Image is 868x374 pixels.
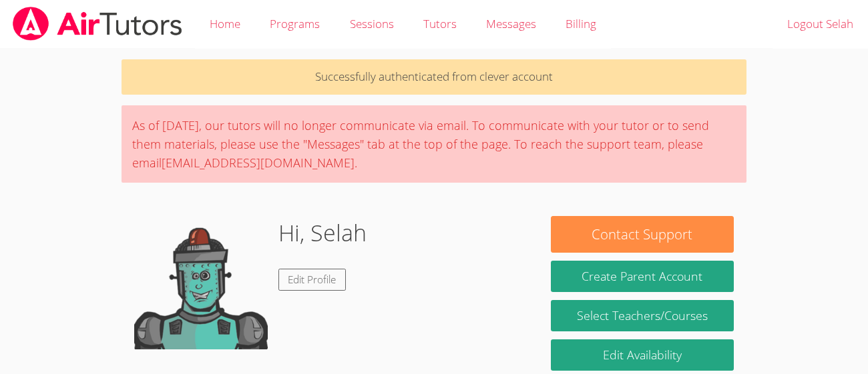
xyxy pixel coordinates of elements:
img: default.png [134,216,268,349]
span: Messages [486,16,536,31]
h1: Hi, Selah [278,216,367,250]
img: airtutors_banner-c4298cdbf04f3fff15de1276eac7730deb9818008684d7c2e4769d2f7ddbe033.png [11,7,184,41]
div: As of [DATE], our tutors will no longer communicate via email. To communicate with your tutor or ... [122,105,746,183]
a: Select Teachers/Courses [551,300,734,331]
a: Edit Availability [551,339,734,371]
button: Create Parent Account [551,261,734,292]
p: Successfully authenticated from clever account [122,59,746,95]
a: Edit Profile [278,269,347,291]
button: Contact Support [551,216,734,253]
